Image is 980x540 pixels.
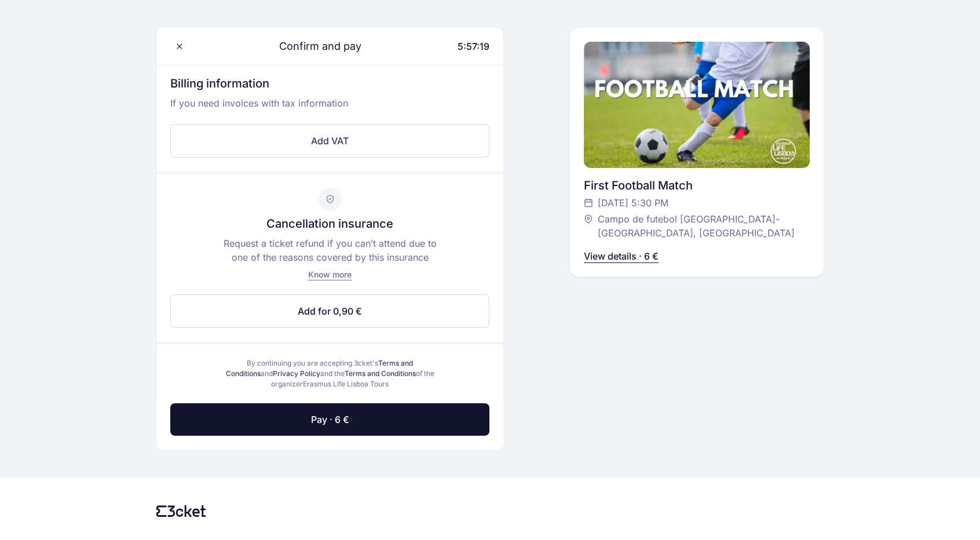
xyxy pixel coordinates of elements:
[298,304,362,318] span: Add for 0,90 €
[265,38,361,54] span: Confirm and pay
[584,249,659,263] p: View details · 6 €
[170,124,489,158] button: Add VAT
[308,269,352,279] span: Know more
[273,369,320,378] a: Privacy Policy
[598,196,668,210] span: [DATE] 5:30 PM
[170,403,489,436] button: Pay · 6 €
[458,41,489,52] span: 5:57:19
[170,75,489,96] h3: Billing information
[303,380,389,388] span: Erasmus Life Lisboa Tours
[221,358,438,389] div: By continuing you are accepting 3cket's and and the of the organizer
[311,413,349,426] span: Pay · 6 €
[170,96,489,119] p: If you need invoices with tax information
[598,212,798,240] span: Campo de futebol [GEOGRAPHIC_DATA]-[GEOGRAPHIC_DATA], [GEOGRAPHIC_DATA]
[170,294,489,328] button: Add for 0,90 €
[345,369,416,378] a: Terms and Conditions
[266,216,393,232] p: Cancellation insurance
[219,236,441,264] p: Request a ticket refund if you can’t attend due to one of the reasons covered by this insurance
[584,177,810,194] div: First Football Match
